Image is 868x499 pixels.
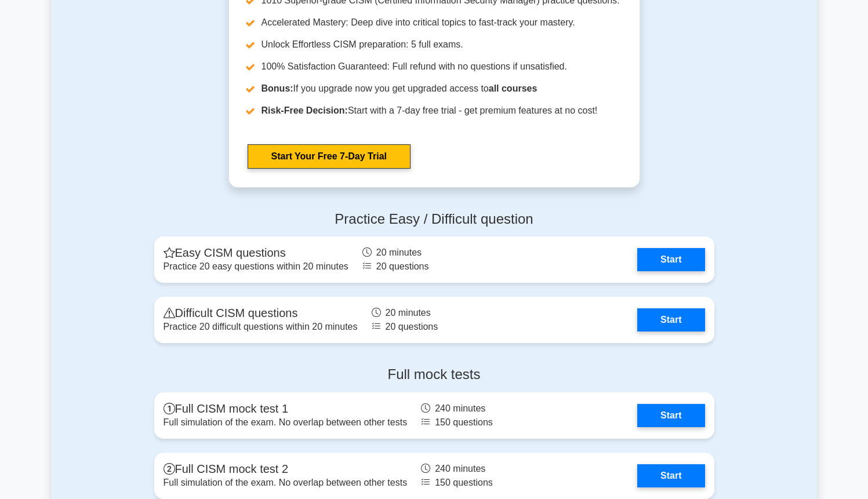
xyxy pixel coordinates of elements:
[637,464,704,487] a: Start
[248,144,411,169] a: Start Your Free 7-Day Trial
[637,308,704,332] a: Start
[154,211,714,228] h4: Practice Easy / Difficult question
[637,248,704,271] a: Start
[637,404,704,427] a: Start
[154,366,714,383] h4: Full mock tests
